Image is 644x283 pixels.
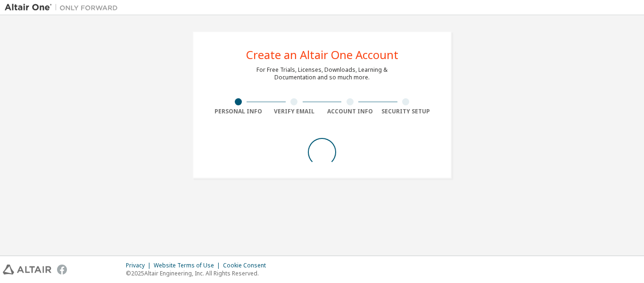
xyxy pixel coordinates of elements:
img: altair_logo.svg [3,265,51,274]
div: Create an Altair One Account [246,49,398,60]
div: Verify Email [266,108,322,115]
div: Website Terms of Use [154,262,223,269]
div: Security Setup [378,108,434,115]
div: Cookie Consent [223,262,272,269]
img: facebook.svg [57,265,67,274]
img: Altair One [5,3,123,12]
div: For Free Trials, Licenses, Downloads, Learning & Documentation and so much more. [256,66,388,81]
div: Account Info [322,108,378,115]
div: Privacy [126,262,154,269]
p: © 2025 Altair Engineering, Inc. All Rights Reserved. [126,269,272,277]
div: Personal Info [210,108,266,115]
